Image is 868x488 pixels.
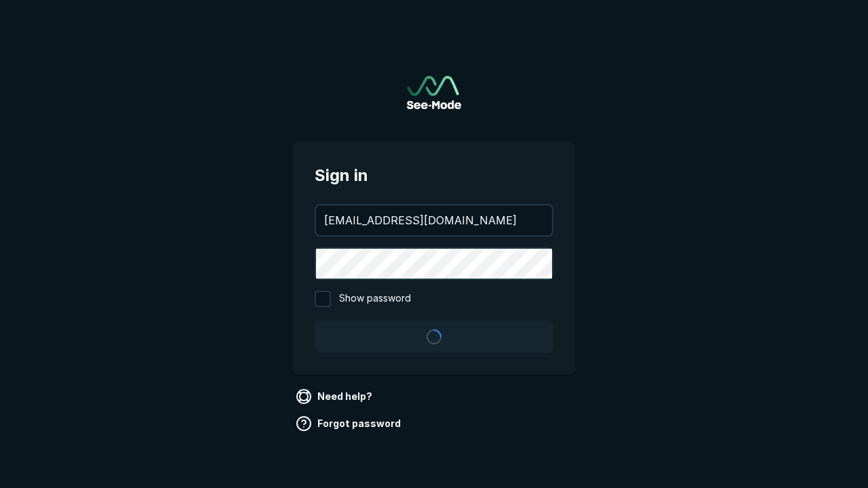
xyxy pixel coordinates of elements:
a: Forgot password [293,413,406,434]
a: Need help? [293,386,378,407]
span: Show password [339,291,411,307]
a: Go to sign in [407,76,461,109]
input: your@email.com [316,205,552,235]
span: Sign in [315,163,553,188]
img: See-Mode Logo [407,76,461,109]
